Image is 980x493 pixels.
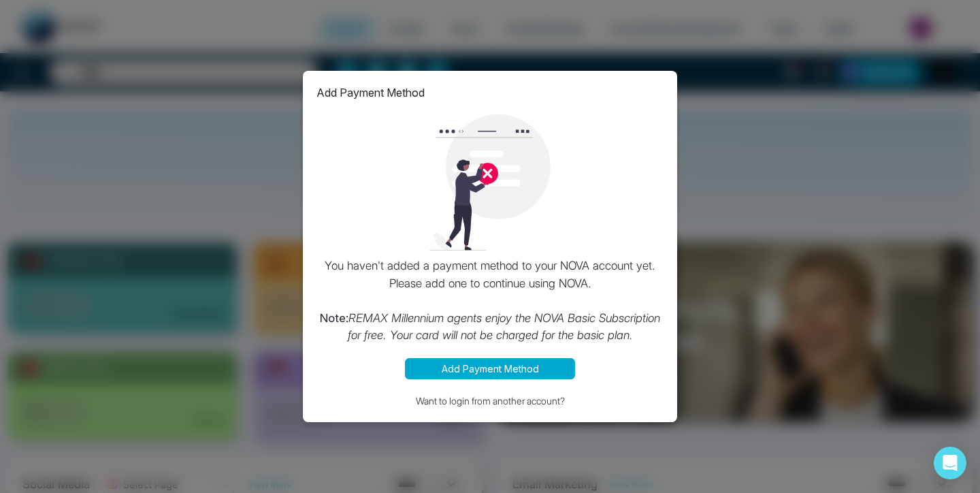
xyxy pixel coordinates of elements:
[320,311,348,325] strong: Note:
[316,393,664,409] button: Want to login from another account?
[348,311,661,343] i: REMAX Millennium agents enjoy the NOVA Basic Subscription for free. Your card will not be charged...
[422,114,558,251] img: loading
[316,257,664,345] p: You haven't added a payment method to your NOVA account yet. Please add one to continue using NOVA.
[934,447,966,479] div: Open Intercom Messenger
[405,358,575,379] button: Add Payment Method
[316,84,425,101] p: Add Payment Method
